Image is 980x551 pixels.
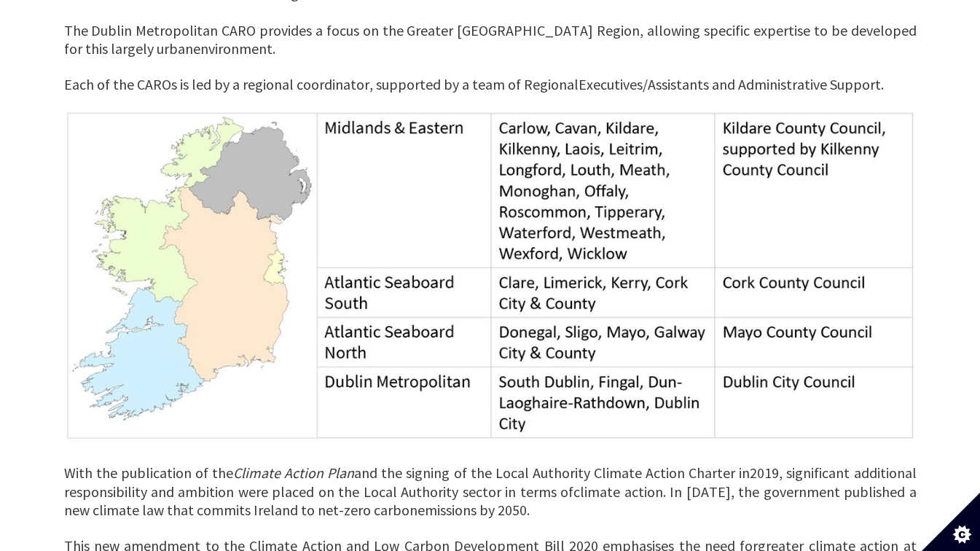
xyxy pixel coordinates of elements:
span: and the signing of the Local Authority Climate Action Charter in [354,464,750,482]
span: provides a focus on the Greater [GEOGRAPHIC_DATA] Region, allowing specific expertise to be devel... [64,21,917,58]
span: Each of the CAROs is led by a regional coordinator, supported by a team of Regional [64,75,579,93]
span: environment. [193,39,275,58]
button: Set cookie preferences [922,493,980,551]
span: climate action. In [DATE], the government published a new climate law that commits Ireland to net... [64,482,917,519]
span: emissions by 2050. [418,501,530,519]
span: Executives/Assistants and Administrative Support. [579,75,884,93]
span: With the publication of the [64,464,233,482]
span: Climate Action Plan [233,464,354,482]
span: 2019, significant additional responsibility and ambition were placed on the Local Authority secto... [64,464,917,500]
